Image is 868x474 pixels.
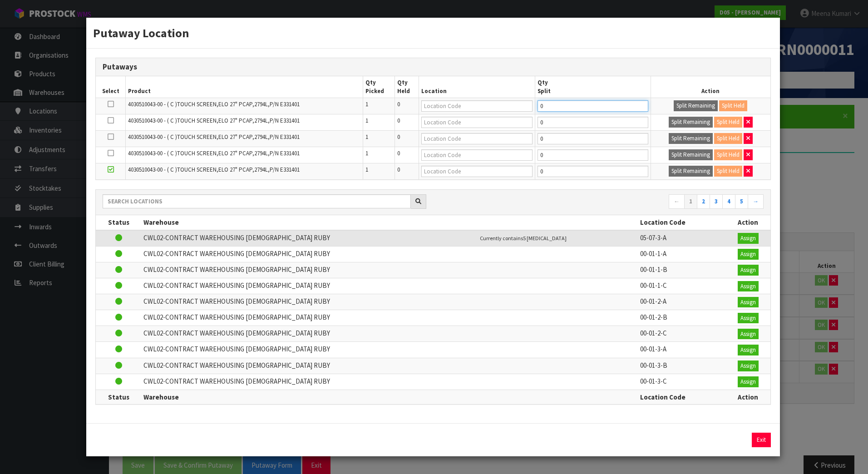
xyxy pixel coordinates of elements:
[638,246,725,262] td: 00-01-1-A
[397,133,400,141] span: 0
[397,166,400,173] span: 0
[738,233,759,244] button: Assign
[669,194,685,209] a: ←
[674,100,718,111] button: Split Remaining
[395,76,419,98] th: Qty Held
[141,326,477,342] td: CWL02-CONTRACT WAREHOUSING [DEMOGRAPHIC_DATA] RUBY
[669,166,713,177] button: Split Remaining
[748,194,764,209] a: →
[365,117,368,124] span: 1
[669,149,713,160] button: Split Remaining
[421,133,533,144] input: Location Code
[752,433,771,447] button: Exit
[738,281,759,292] button: Assign
[125,76,363,98] th: Product
[714,133,742,144] button: Split Held
[638,310,725,326] td: 00-01-2-B
[651,76,770,98] th: Action
[538,100,649,112] input: Qty Putaway
[638,278,725,294] td: 00-01-1-C
[738,297,759,308] button: Assign
[128,117,300,124] span: 4030510043-00 - ( C )TOUCH SCREEN,ELO 27" PCAP,2794L,P/N E331401
[735,194,748,209] a: 5
[697,194,710,209] a: 2
[363,76,395,98] th: Qty Picked
[535,76,651,98] th: Qty Split
[638,294,725,310] td: 00-01-2-A
[103,194,411,208] input: Search locations
[141,294,477,310] td: CWL02-CONTRACT WAREHOUSING [DEMOGRAPHIC_DATA] RUBY
[714,149,742,160] button: Split Held
[419,76,535,98] th: Location
[93,25,773,41] h3: Putaway Location
[128,100,300,108] span: 4030510043-00 - ( C )TOUCH SCREEN,ELO 27" PCAP,2794L,P/N E331401
[523,235,567,242] span: 5 [MEDICAL_DATA]
[440,194,764,210] nav: Page navigation
[719,100,747,111] button: Split Held
[421,149,533,161] input: Location Code
[725,390,770,404] th: Action
[365,100,368,108] span: 1
[669,117,713,128] button: Split Remaining
[538,133,649,144] input: Qty Putaway
[421,100,533,112] input: Location Code
[421,117,533,128] input: Location Code
[141,310,477,326] td: CWL02-CONTRACT WAREHOUSING [DEMOGRAPHIC_DATA] RUBY
[638,326,725,342] td: 00-01-2-C
[738,265,759,276] button: Assign
[538,166,649,177] input: Qty Putaway
[141,342,477,358] td: CWL02-CONTRACT WAREHOUSING [DEMOGRAPHIC_DATA] RUBY
[738,376,759,387] button: Assign
[128,133,300,141] span: 4030510043-00 - ( C )TOUCH SCREEN,ELO 27" PCAP,2794L,P/N E331401
[538,149,649,161] input: Qty Putaway
[738,329,759,340] button: Assign
[141,358,477,374] td: CWL02-CONTRACT WAREHOUSING [DEMOGRAPHIC_DATA] RUBY
[738,313,759,324] button: Assign
[710,194,723,209] a: 3
[638,390,725,404] th: Location Code
[141,374,477,390] td: CWL02-CONTRACT WAREHOUSING [DEMOGRAPHIC_DATA] RUBY
[397,117,400,124] span: 0
[103,63,764,71] h3: Putaways
[638,230,725,247] td: 05-07-3-A
[638,262,725,278] td: 00-01-1-B
[738,249,759,260] button: Assign
[638,358,725,374] td: 00-01-3-B
[141,278,477,294] td: CWL02-CONTRACT WAREHOUSING [DEMOGRAPHIC_DATA] RUBY
[128,166,300,173] span: 4030510043-00 - ( C )TOUCH SCREEN,ELO 27" PCAP,2794L,P/N E331401
[684,194,697,209] a: 1
[638,215,725,230] th: Location Code
[421,166,533,177] input: Location Code
[96,390,141,404] th: Status
[669,133,713,144] button: Split Remaining
[538,117,649,128] input: Qty Putaway
[397,149,400,157] span: 0
[141,262,477,278] td: CWL02-CONTRACT WAREHOUSING [DEMOGRAPHIC_DATA] RUBY
[638,374,725,390] td: 00-01-3-C
[738,360,759,371] button: Assign
[141,215,477,230] th: Warehouse
[714,166,742,177] button: Split Held
[722,194,735,209] a: 4
[141,230,477,247] td: CWL02-CONTRACT WAREHOUSING [DEMOGRAPHIC_DATA] RUBY
[141,246,477,262] td: CWL02-CONTRACT WAREHOUSING [DEMOGRAPHIC_DATA] RUBY
[365,166,368,173] span: 1
[714,117,742,128] button: Split Held
[738,345,759,355] button: Assign
[638,342,725,358] td: 00-01-3-A
[725,215,770,230] th: Action
[480,235,567,242] small: Currently contains
[96,215,141,230] th: Status
[397,100,400,108] span: 0
[365,149,368,157] span: 1
[365,133,368,141] span: 1
[128,149,300,157] span: 4030510043-00 - ( C )TOUCH SCREEN,ELO 27" PCAP,2794L,P/N E331401
[141,390,477,404] th: Warehouse
[96,76,125,98] th: Select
